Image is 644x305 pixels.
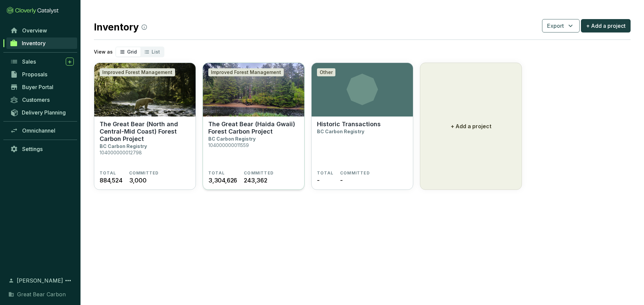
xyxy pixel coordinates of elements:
span: Grid [127,49,137,55]
p: Historic Transactions [317,121,381,128]
span: - [317,176,320,185]
span: Sales [22,58,36,65]
span: 3,000 [129,176,147,185]
span: Great Bear Carbon [17,290,66,298]
p: BC Carbon Registry [208,136,256,142]
a: OtherHistoric TransactionsBC Carbon RegistryTOTAL-COMMITTED- [311,63,413,190]
span: TOTAL [208,170,225,176]
a: Buyer Portal [7,81,77,93]
span: TOTAL [317,170,333,176]
span: TOTAL [100,170,116,176]
p: + Add a project [451,122,491,130]
img: The Great Bear (North and Central-Mid Coast) Forest Carbon Project [94,63,196,117]
img: The Great Bear (Haida Gwaii) Forest Carbon Project [203,63,304,117]
a: Delivery Planning [7,107,77,118]
div: Improved Forest Management [208,68,284,76]
p: BC Carbon Registry [317,129,364,134]
a: The Great Bear (Haida Gwaii) Forest Carbon ProjectImproved Forest ManagementThe Great Bear (Haida... [203,63,305,190]
span: [PERSON_NAME] [17,277,63,285]
span: Overview [22,27,47,34]
span: Buyer Portal [22,84,53,90]
span: Delivery Planning [22,109,66,116]
p: 104000000011559 [208,142,249,148]
p: BC Carbon Registry [100,143,147,149]
span: 243,362 [244,176,267,185]
span: Omnichannel [22,127,55,134]
div: Improved Forest Management [100,68,175,76]
span: COMMITTED [244,170,274,176]
p: View as [94,49,113,55]
div: segmented control [115,47,164,57]
a: Overview [7,25,77,36]
span: 3,304,626 [208,176,237,185]
span: Export [547,22,564,30]
a: Customers [7,94,77,105]
div: Other [317,68,335,76]
span: Customers [22,96,50,103]
span: COMMITTED [340,170,370,176]
p: 104000000012798 [100,150,142,155]
span: Inventory [22,40,46,47]
span: List [152,49,160,55]
a: Proposals [7,69,77,80]
a: Settings [7,143,77,155]
button: Export [542,19,580,32]
span: Settings [22,146,43,152]
h2: Inventory [94,20,147,34]
a: The Great Bear (North and Central-Mid Coast) Forest Carbon ProjectImproved Forest ManagementThe G... [94,63,196,190]
a: Omnichannel [7,125,77,136]
span: COMMITTED [129,170,159,176]
span: Proposals [22,71,47,78]
p: The Great Bear (Haida Gwaii) Forest Carbon Project [208,121,299,135]
a: Inventory [6,37,77,49]
span: + Add a project [586,22,626,30]
a: Sales [7,56,77,67]
button: + Add a project [581,19,631,32]
p: The Great Bear (North and Central-Mid Coast) Forest Carbon Project [100,121,190,143]
span: 884,524 [100,176,122,185]
button: + Add a project [420,63,522,190]
span: - [340,176,343,185]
